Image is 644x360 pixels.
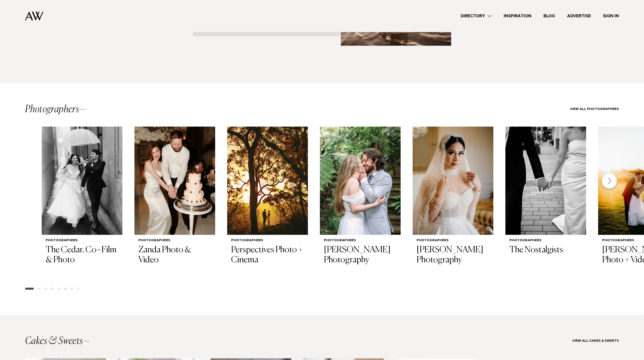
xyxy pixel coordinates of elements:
img: Auckland Weddings Photographers | Perspectives Photo + Cinema [227,127,308,235]
img: Auckland Weddings Photographers | Zanda Photo & Video [134,127,215,235]
swiper-slide: 5 / 27 [413,127,493,280]
h6: Photographers [138,239,211,243]
a: Sign In [597,13,625,20]
a: Auckland Weddings Photographers | Zanda Photo & Video Photographers Zanda Photo & Video [134,127,215,269]
h3: [PERSON_NAME] Photography [324,245,397,266]
a: Advertise [561,13,597,20]
a: Auckland Weddings Photographers | Rhea Rodrigues Photography Photographers [PERSON_NAME] Photography [413,127,493,269]
a: Auckland Weddings Photographers | Trang Dong Photography Photographers [PERSON_NAME] Photography [320,127,401,269]
h6: Photographers [324,239,397,243]
img: Auckland Weddings Logo [25,11,43,21]
a: Directory [455,13,498,20]
a: Auckland Weddings Photographers | The Cedar. Co - Film & Photo Photographers The Cedar. Co - Film... [42,127,122,269]
h6: Photographers [231,239,304,243]
h3: Zanda Photo & Video [138,245,211,266]
a: View all Cakes & Sweets [572,339,619,343]
img: Auckland Weddings Photographers | The Cedar. Co - Film & Photo [42,127,122,235]
swiper-slide: 1 / 27 [42,127,122,280]
a: Blog [537,13,561,20]
a: Inspiration [498,13,537,20]
img: Auckland Weddings Photographers | Trang Dong Photography [320,127,401,235]
a: View all Photographers [570,107,619,111]
swiper-slide: 4 / 27 [320,127,401,280]
h3: The Nostalgists [509,245,582,255]
h3: [PERSON_NAME] Photography [417,245,489,266]
h3: Perspectives Photo + Cinema [231,245,304,266]
swiper-slide: 2 / 27 [134,127,215,280]
swiper-slide: 6 / 27 [505,127,586,280]
img: Auckland Weddings Photographers | Rhea Rodrigues Photography [413,127,493,235]
h6: Photographers [509,239,582,243]
a: Auckland Weddings Photographers | Perspectives Photo + Cinema Photographers Perspectives Photo + ... [227,127,308,269]
img: Auckland Weddings Photographers | The Nostalgists [505,127,586,235]
h6: Photographers [46,239,118,243]
a: Auckland Weddings Photographers | The Nostalgists Photographers The Nostalgists [505,127,586,259]
h2: Photographers [25,104,86,114]
swiper-slide: 3 / 27 [227,127,308,280]
h6: Photographers [417,239,489,243]
h2: Cakes & Sweets [25,336,90,346]
h3: The Cedar. Co - Film & Photo [46,245,118,266]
